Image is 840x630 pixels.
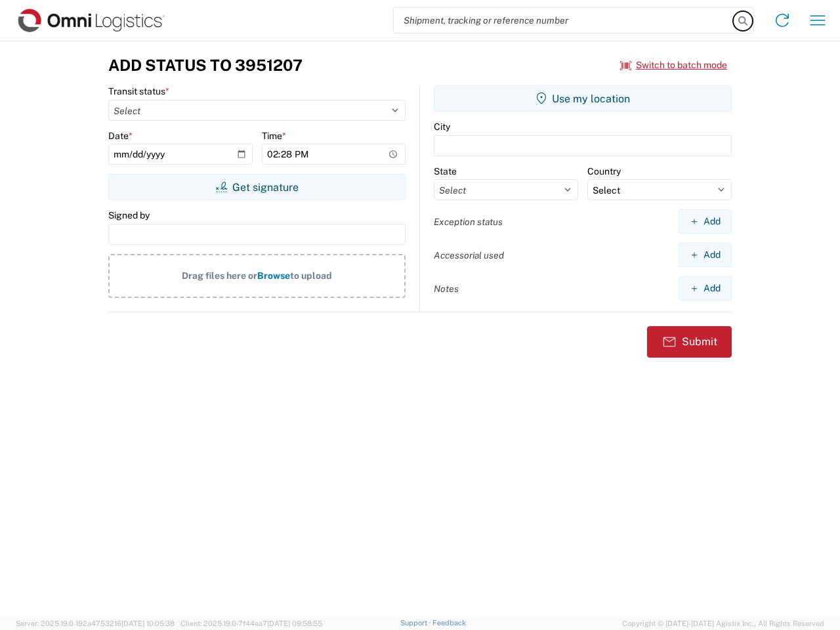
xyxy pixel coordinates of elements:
[434,249,504,261] label: Accessorial used
[290,270,332,281] span: to upload
[434,165,457,177] label: State
[267,619,322,627] span: [DATE] 09:58:55
[182,270,257,281] span: Drag files here or
[434,121,450,133] label: City
[108,85,169,97] label: Transit status
[434,216,503,228] label: Exception status
[432,619,466,627] a: Feedback
[622,618,824,629] span: Copyright © [DATE]-[DATE] Agistix Inc., All Rights Reserved
[679,243,732,267] button: Add
[180,619,322,627] span: Client: 2025.19.0-7f44ea7
[262,130,286,142] label: Time
[434,283,459,295] label: Notes
[16,619,175,627] span: Server: 2025.19.0-192a4753216
[108,174,406,200] button: Get signature
[647,326,732,358] button: Submit
[108,56,303,75] h3: Add Status to 3951207
[108,130,133,142] label: Date
[394,8,734,33] input: Shipment, tracking or reference number
[679,209,732,234] button: Add
[434,85,732,112] button: Use my location
[679,276,732,301] button: Add
[108,209,150,221] label: Signed by
[400,619,433,627] a: Support
[257,270,290,281] span: Browse
[620,54,727,76] button: Switch to batch mode
[121,619,175,627] span: [DATE] 10:05:38
[587,165,621,177] label: Country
